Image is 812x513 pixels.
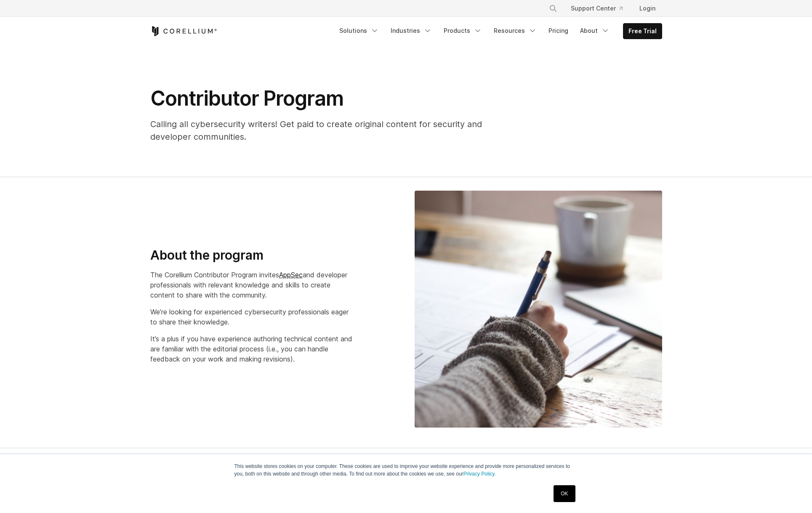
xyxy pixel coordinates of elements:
[439,23,487,38] a: Products
[150,26,217,36] a: Corellium Home
[633,1,662,16] a: Login
[463,471,496,477] a: Privacy Policy.
[150,334,356,364] p: It’s a plus if you have experience authoring technical content and are familiar with the editoria...
[386,23,437,38] a: Industries
[623,24,662,39] a: Free Trial
[150,118,506,143] p: Calling all cybersecurity writers! Get paid to create original content for security and developer...
[415,191,662,428] img: Person writing notes at desk with coffee, representing mobile security research or app testing do...
[334,23,384,38] a: Solutions
[150,270,356,300] p: The Corellium Contributor Program invites and developer professionals with relevant knowledge and...
[554,485,575,502] a: OK
[575,23,615,38] a: About
[546,1,561,16] button: Search
[489,23,542,38] a: Resources
[543,23,573,38] a: Pricing
[279,271,303,279] a: AppSec
[234,462,578,478] p: This website stores cookies on your computer. These cookies are used to improve your website expe...
[334,23,662,39] div: Navigation Menu
[150,86,506,111] h1: Contributor Program
[539,1,662,16] div: Navigation Menu
[150,247,356,263] h3: About the program
[150,307,356,327] p: We’re looking for experienced cybersecurity professionals eager to share their knowledge.
[564,1,629,16] a: Support Center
